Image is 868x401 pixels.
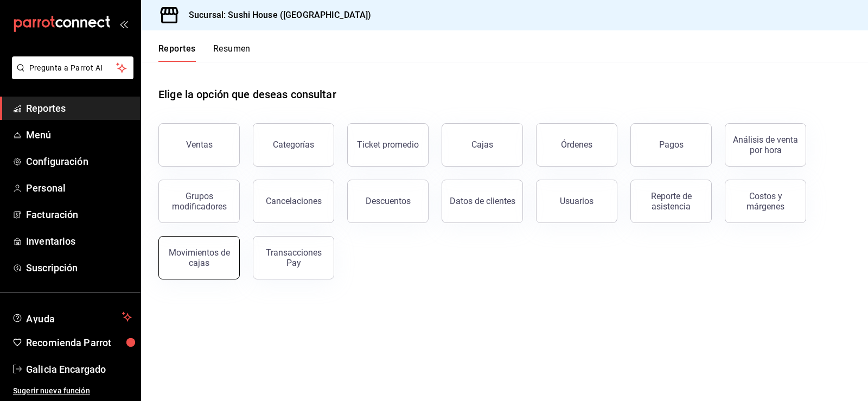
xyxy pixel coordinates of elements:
[13,385,132,397] span: Sugerir nueva función
[26,101,132,116] span: Reportes
[26,260,132,275] span: Suscripción
[213,43,251,62] button: Resumen
[442,180,523,223] button: Datos de clientes
[357,139,419,150] div: Ticket promedio
[725,123,806,167] button: Análisis de venta por hora
[26,181,132,195] span: Personal
[26,128,132,142] span: Menú
[630,123,712,167] button: Pagos
[26,310,118,323] span: Ayuda
[26,207,132,222] span: Facturación
[158,180,240,223] button: Grupos modificadores
[266,196,322,206] div: Cancelaciones
[158,43,196,62] button: Reportes
[732,135,799,155] div: Análisis de venta por hora
[450,196,515,206] div: Datos de clientes
[253,236,334,279] button: Transacciones Pay
[253,180,334,223] button: Cancelaciones
[659,139,684,150] div: Pagos
[637,191,705,212] div: Reporte de asistencia
[725,180,806,223] button: Costos y márgenes
[119,20,128,28] button: open_drawer_menu
[29,62,117,74] span: Pregunta a Parrot AI
[26,335,132,350] span: Recomienda Parrot
[347,180,429,223] button: Descuentos
[26,362,132,377] span: Galicia Encargado
[158,86,336,103] h1: Elige la opción que deseas consultar
[186,139,213,150] div: Ventas
[347,123,429,167] button: Ticket promedio
[26,154,132,169] span: Configuración
[536,123,617,167] button: Órdenes
[536,180,617,223] button: Usuarios
[471,138,494,151] div: Cajas
[560,196,593,206] div: Usuarios
[561,139,592,150] div: Órdenes
[158,236,240,279] button: Movimientos de cajas
[732,191,799,212] div: Costos y márgenes
[273,139,314,150] div: Categorías
[165,247,233,268] div: Movimientos de cajas
[26,234,132,249] span: Inventarios
[630,180,712,223] button: Reporte de asistencia
[253,123,334,167] button: Categorías
[366,196,411,206] div: Descuentos
[8,70,133,81] a: Pregunta a Parrot AI
[260,247,327,268] div: Transacciones Pay
[158,43,251,62] div: navigation tabs
[158,123,240,167] button: Ventas
[442,123,523,167] a: Cajas
[12,56,133,79] button: Pregunta a Parrot AI
[180,9,371,22] h3: Sucursal: Sushi House ([GEOGRAPHIC_DATA])
[165,191,233,212] div: Grupos modificadores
